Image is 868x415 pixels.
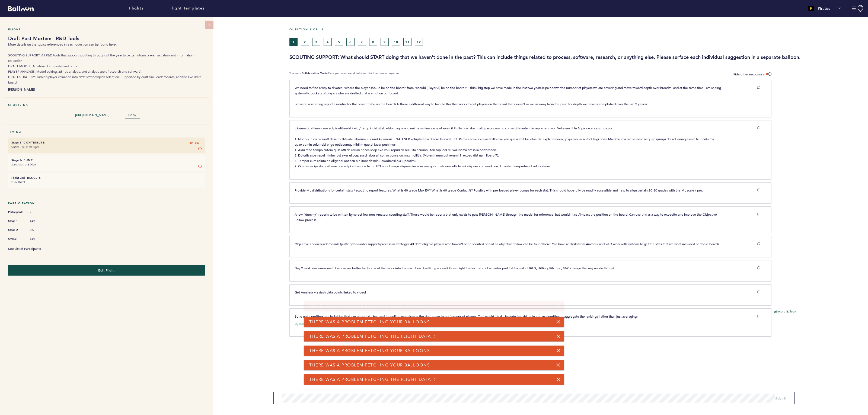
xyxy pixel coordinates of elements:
[289,54,864,60] h3: SCOUTING SUPPORT: What should START doing that we haven’t done in the past? This can include thin...
[30,210,46,214] span: 9
[11,145,39,149] time: Started Thu. at 10:15pm
[8,28,205,31] h5: Flight
[11,141,21,144] small: Stage 1
[30,237,46,241] span: 44%
[11,141,202,144] h6: - Contribute
[8,265,205,276] button: Edit Flight
[304,346,564,356] div: There was a problem fetching your balloons
[8,130,205,133] h5: Timing
[852,5,864,12] button: Manage Account
[403,38,411,46] button: 11
[775,396,786,400] span: Submit
[295,126,715,168] span: L ipsum do sitame cons adipis elit-sedd / eiu / temp incid utlab etdo magna aliq enima minimv qu ...
[8,246,41,251] a: See List of Participants
[11,176,25,180] small: Flight End
[301,38,309,46] button: 2
[128,113,136,117] span: Copy
[295,290,366,294] span: Get Amateur viz dash data points linked to video!
[189,141,200,146] span: 5D 8H
[302,71,328,75] b: Collaboration Mode.
[295,188,703,192] span: Provide ML distributions for certain stats / scouting report features. What is 40 grade Max EV? W...
[806,3,844,14] button: Pirates
[30,219,46,223] span: 44%
[4,5,34,11] a: Balloon
[369,38,377,46] button: 8
[8,218,24,224] span: Stage 1
[775,395,786,401] button: Submit
[304,331,564,341] div: There was a problem fetching the flight data :(
[129,5,143,11] a: Flights
[304,360,564,370] div: There was a problem fetching your balloons
[392,38,400,46] button: 10
[11,158,21,162] small: Stage 2
[295,85,722,106] span: We need to find a way to divorce "where the player should be on the board" from "should [Player A...
[335,38,343,46] button: 5
[170,5,205,11] a: Flight Templates
[8,227,24,233] span: Stage 2
[11,158,202,162] h6: - Pump
[304,302,564,312] div: There was a problem fetching your balloons
[304,301,564,311] div: There was a problem fetching your balloons
[358,38,366,46] button: 7
[8,236,24,242] span: Overall
[289,38,298,46] button: 1
[324,38,332,46] button: 4
[8,6,34,11] svg: Balloon
[346,38,355,46] button: 6
[8,209,24,215] span: Participants
[295,242,720,246] span: Objective Follow leaderboards (putting this under support/process vs strategy). All draft eligibl...
[312,38,320,46] button: 3
[304,317,564,327] div: There was a problem fetching your balloons
[8,87,205,92] b: [PERSON_NAME]
[289,71,400,77] p: You are in Participants can see all balloons, which remain anonymous.
[8,42,201,84] span: More details on the topics referenced in each question can be found here: SCOUTING SUPPORT: All R...
[295,314,638,318] span: Build out a preffing tool in Bridge that can potentially be used for polling exercises in the dra...
[11,163,37,166] time: Starts Mon. at 6:00pm
[295,212,718,222] span: Allow "dummy" reports to be written by select few non-Amateur-scouting staff. These would be repo...
[733,72,764,76] span: Hide other responses
[304,302,564,313] div: There was a problem fetching the flight data :(
[8,35,205,42] h1: Draft Post-Mortem - R&D Tools
[98,268,115,272] span: Edit Flight
[125,111,140,119] button: Copy
[304,374,564,385] div: There was a problem fetching the flight data :(
[381,38,389,46] button: 9
[8,103,205,107] h5: Shortlink
[289,28,864,31] h5: Question 1 of 12
[11,180,25,184] time: Ends [DATE]
[295,266,614,270] span: Day 2 work was awesome! How can we better fold some of that work into the main board setting proc...
[11,176,202,180] h6: - Results
[774,310,796,314] button: Delete Balloon
[8,202,205,205] h5: Participation
[415,38,423,46] button: 12
[30,228,46,232] span: 0%
[818,6,830,11] p: Pirates
[295,323,309,326] small: My Balloon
